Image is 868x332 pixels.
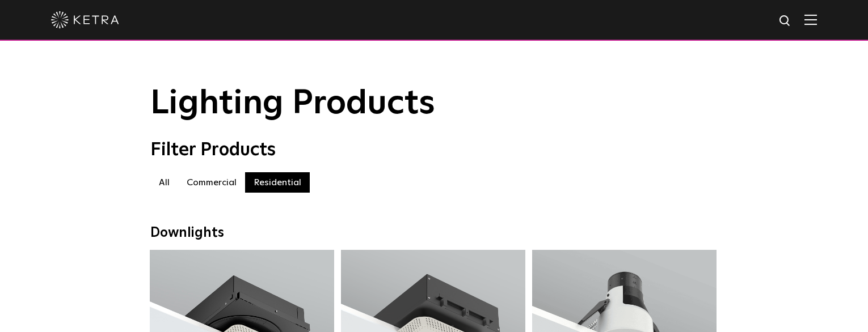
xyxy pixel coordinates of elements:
img: Hamburger%20Nav.svg [804,14,817,25]
div: Filter Products [150,139,718,161]
span: Lighting Products [150,87,435,121]
img: ketra-logo-2019-white [51,11,119,28]
label: Residential [245,172,310,193]
img: search icon [778,14,793,28]
label: Commercial [178,172,245,193]
div: Downlights [150,225,718,241]
label: All [150,172,178,193]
